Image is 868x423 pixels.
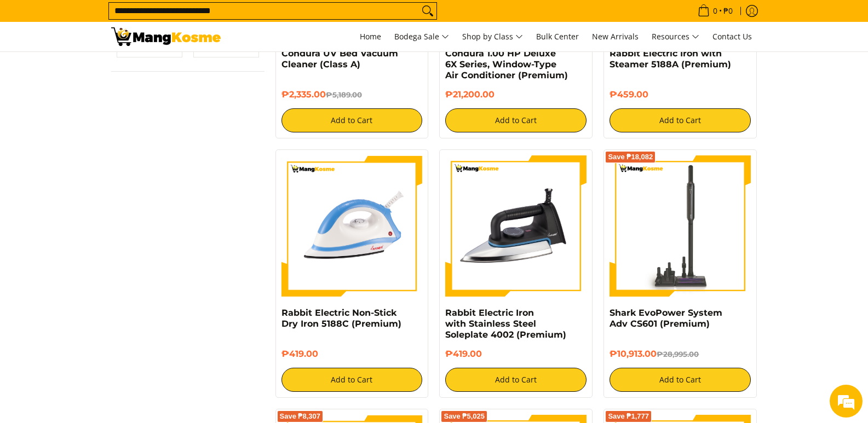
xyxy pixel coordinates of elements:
span: Resources [652,30,699,44]
a: Condura UV Bed Vacuum Cleaner (Class A) [281,48,398,69]
a: Shark EvoPower System Adv CS601 (Premium) [610,308,722,329]
span: Save ₱1,777 [608,413,649,420]
span: ₱0 [722,7,734,15]
del: ₱5,189.00 [326,90,362,99]
a: Contact Us [707,22,757,51]
h6: ₱2,335.00 [281,89,423,100]
del: ₱28,995.00 [657,350,699,358]
span: Save ₱5,025 [444,413,485,420]
a: New Arrivals [587,22,644,51]
span: Shop by Class [462,30,523,44]
h6: ₱21,200.00 [445,89,587,100]
button: Add to Cart [445,368,587,392]
button: Add to Cart [610,108,751,132]
a: Bodega Sale [389,22,455,51]
button: Add to Cart [281,108,423,132]
span: New Arrivals [592,31,639,42]
button: Add to Cart [445,108,587,132]
span: Contact Us [712,31,752,42]
a: Bulk Center [531,22,584,51]
span: Bulk Center [536,31,579,42]
span: • [694,5,736,17]
span: Home [360,31,381,42]
button: Search [419,3,436,19]
a: Rabbit Electric Non-Stick Dry Iron 5188C (Premium) [281,308,401,329]
h6: ₱419.00 [445,349,587,360]
nav: Main Menu [232,22,757,51]
h6: ₱10,913.00 [610,349,751,360]
button: Add to Cart [281,368,423,392]
a: Condura 1.00 HP Deluxe 6X Series, Window-Type Air Conditioner (Premium) [445,48,568,80]
h6: ₱459.00 [610,89,751,100]
span: Save ₱18,082 [608,154,653,160]
a: Home [354,22,387,51]
a: Shop by Class [457,22,528,51]
a: Rabbit Electric Iron with Stainless Steel Soleplate 4002 (Premium) [445,308,566,340]
img: https://mangkosme.com/products/rabbit-electric-non-stick-dry-iron-5188c-class-a [281,155,423,297]
a: Resources [646,22,705,51]
img: https://mangkosme.com/products/rabbit-electric-iron-with-stainless-steel-soleplate-4002-class-a [445,155,587,297]
h6: ₱419.00 [281,349,423,360]
span: 0 [711,7,719,15]
span: Bodega Sale [394,30,449,44]
img: shark-evopower-wireless-vacuum-full-view-mang-kosme [610,155,751,297]
img: Search: 14 results found for &quot;condura uv bed vacuum cleaner&quot; | Mang Kosme [111,27,221,46]
a: Rabbit Electric Iron with Steamer 5188A (Premium) [610,48,731,69]
button: Add to Cart [610,368,751,392]
span: Save ₱8,307 [280,413,321,420]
